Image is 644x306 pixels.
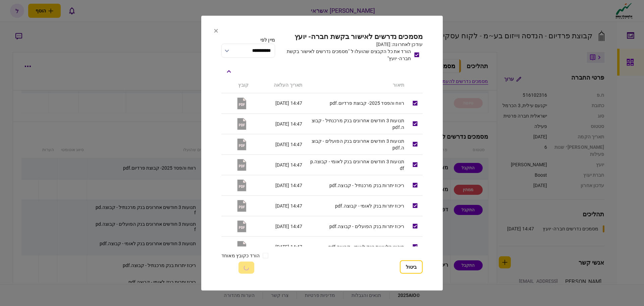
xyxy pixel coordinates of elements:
td: פירוט הלוואות בנק לאומי - קבוצה.pdf [306,236,408,257]
td: 14:47 [DATE] [252,175,306,195]
button: ביטול [400,260,423,274]
td: ריכוז יתרות בנק לאומי - קבוצה.pdf [306,195,408,216]
td: 14:47 [DATE] [252,236,306,257]
td: 14:47 [DATE] [252,155,306,175]
td: ריכוז יתרות בנק מרכנתיל - קבוצה.pdf [306,175,408,195]
div: עודכן לאחרונה: [DATE] [278,41,423,48]
td: תנועות 3 חודשים אחרונים בנק לאומי - קבוצה.pdf [306,155,408,175]
th: תאריך העלאה [252,77,306,93]
th: קובץ [221,77,252,93]
div: מיין לפי [221,37,275,44]
h2: מסמכים נדרשים לאישור בקשת חברה- יועץ [278,32,423,41]
th: תיאור [306,77,408,93]
td: רווח והפסד 2025- קבוצת פרדיום.pdf [306,93,408,114]
td: ריכוז יתרות בנק הפועלים - קבוצה.pdf [306,216,408,236]
td: 14:47 [DATE] [252,216,306,236]
td: 14:47 [DATE] [252,134,306,155]
td: 14:47 [DATE] [252,195,306,216]
td: 14:47 [DATE] [252,93,306,114]
label: הורד כקובץ מאוחד [221,252,260,259]
div: הורד את כל הקבצים שהועלו ל "מסמכים נדרשים לאישור בקשת חברה- יועץ" [278,48,411,62]
td: תנועות 3 חודשים אחרונים בנק הפועלים - קבוצה.pdf [306,134,408,155]
td: 14:47 [DATE] [252,114,306,134]
td: תנועות 3 חודשים אחרונים בנק מרכנתיל - קבוצה.pdf [306,114,408,134]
